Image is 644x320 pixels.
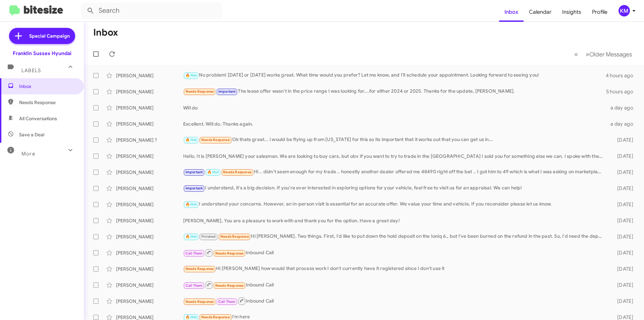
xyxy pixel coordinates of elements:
[183,153,606,159] div: Hello. It is [PERSON_NAME] your salesman. We are looking to buy cars, but obv if you want to try ...
[116,137,183,143] div: [PERSON_NAME] ?
[606,201,639,208] div: [DATE]
[116,217,183,224] div: [PERSON_NAME]
[557,2,587,22] a: Insights
[116,249,183,256] div: [PERSON_NAME]
[19,99,76,106] span: Needs Response
[183,217,606,224] div: [PERSON_NAME], You are a pleasure to work with and thank you for the option. Have a great day!
[183,297,606,305] div: Inbound Call
[606,88,639,95] div: 5 hours ago
[185,234,197,239] span: 🔥 Hot
[185,267,214,271] span: Needs Response
[215,251,244,256] span: Needs Response
[571,47,636,61] nav: Page navigation example
[183,168,606,176] div: Hi .. didn't seem enough for my trade .. honestly another dealer offered me 48490 right off the b...
[606,72,639,79] div: 4 hours ago
[183,248,606,257] div: Inbound Call
[116,233,183,240] div: [PERSON_NAME]
[185,170,203,174] span: Important
[185,315,197,319] span: 🔥 Hot
[183,281,606,289] div: Inbound Call
[81,3,222,19] input: Search
[183,265,606,273] div: Hi [PERSON_NAME] how would that process work I don't currently have it registered since I don't u...
[574,50,578,58] span: «
[93,27,118,38] h1: Inbox
[606,104,639,111] div: a day ago
[586,50,589,58] span: »
[218,300,236,304] span: Call Them
[582,47,636,61] button: Next
[613,5,637,16] button: KM
[183,200,606,208] div: I understand your concerns. However, an in-person visit is essential for an accurate offer. We va...
[116,185,183,192] div: [PERSON_NAME]
[185,283,203,288] span: Call Them
[606,169,639,176] div: [DATE]
[116,153,183,159] div: [PERSON_NAME]
[606,233,639,240] div: [DATE]
[606,217,639,224] div: [DATE]
[116,104,183,111] div: [PERSON_NAME]
[201,138,230,142] span: Needs Response
[587,2,613,22] a: Profile
[220,234,249,239] span: Needs Response
[201,315,230,319] span: Needs Response
[13,50,71,57] div: Franklin Sussex Hyundai
[19,115,57,122] span: All Conversations
[21,151,35,157] span: More
[185,89,214,94] span: Needs Response
[116,282,183,288] div: [PERSON_NAME]
[116,169,183,176] div: [PERSON_NAME]
[116,298,183,305] div: [PERSON_NAME]
[185,186,203,190] span: Important
[606,185,639,192] div: [DATE]
[185,202,197,207] span: 🔥 Hot
[183,121,606,127] div: Excellent. Will do. Thanks again.
[29,33,70,39] span: Special Campaign
[606,137,639,143] div: [DATE]
[183,136,606,144] div: Ok thats great... i would be flying up from [US_STATE] for this so its important that it works ou...
[589,51,632,58] span: Older Messages
[21,67,41,74] span: Labels
[201,234,216,239] span: Finished
[116,201,183,208] div: [PERSON_NAME]
[183,88,606,95] div: The lease offer wasn't in the price range I was looking for....for either 2024 or 2025. Thanks fo...
[9,28,75,44] a: Special Campaign
[619,5,630,16] div: KM
[606,121,639,127] div: a day ago
[215,283,244,288] span: Needs Response
[116,72,183,79] div: [PERSON_NAME]
[207,170,219,174] span: 🔥 Hot
[606,249,639,256] div: [DATE]
[183,184,606,192] div: I understand, it's a big decision. If you're ever interested in exploring options for your vehicl...
[185,73,197,78] span: 🔥 Hot
[185,251,203,256] span: Call Them
[185,138,197,142] span: 🔥 Hot
[116,266,183,272] div: [PERSON_NAME]
[116,121,183,127] div: [PERSON_NAME]
[183,233,606,240] div: Hi [PERSON_NAME]. Two things. First, I'd like to put down the hold deposit on the Ioniq 6., but I...
[183,72,606,79] div: No problem! [DATE] or [DATE] works great. What time would you prefer? Let me know, and I’ll sched...
[116,88,183,95] div: [PERSON_NAME]
[218,89,236,94] span: Important
[19,131,44,138] span: Save a Deal
[183,104,606,111] div: Will do
[606,153,639,159] div: [DATE]
[185,300,214,304] span: Needs Response
[606,298,639,305] div: [DATE]
[606,266,639,272] div: [DATE]
[19,83,76,90] span: Inbox
[606,282,639,288] div: [DATE]
[223,170,252,174] span: Needs Response
[524,2,557,22] a: Calendar
[499,2,524,22] a: Inbox
[570,47,582,61] button: Previous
